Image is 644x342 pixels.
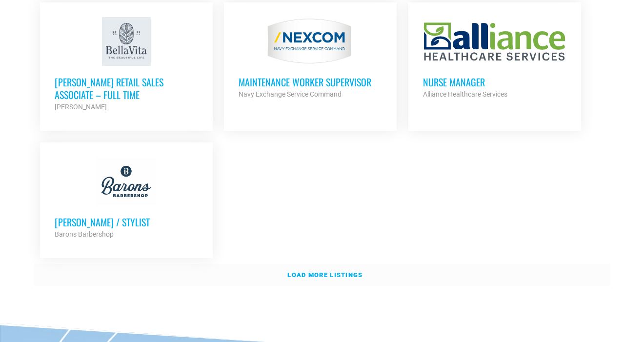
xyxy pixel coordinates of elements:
a: [PERSON_NAME] Retail Sales Associate – Full Time [PERSON_NAME] [40,2,213,127]
strong: [PERSON_NAME] [55,103,107,111]
a: Nurse Manager Alliance Healthcare Services [408,2,581,115]
strong: Navy Exchange Service Command [239,90,342,98]
h3: MAINTENANCE WORKER SUPERVISOR [239,76,382,88]
h3: Nurse Manager [423,76,566,88]
a: Load more listings [34,264,610,286]
h3: [PERSON_NAME] / Stylist [55,216,198,228]
strong: Barons Barbershop [55,230,114,238]
strong: Alliance Healthcare Services [423,90,507,98]
a: MAINTENANCE WORKER SUPERVISOR Navy Exchange Service Command [224,2,397,115]
a: [PERSON_NAME] / Stylist Barons Barbershop [40,142,213,255]
strong: Load more listings [287,271,362,279]
h3: [PERSON_NAME] Retail Sales Associate – Full Time [55,76,198,101]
